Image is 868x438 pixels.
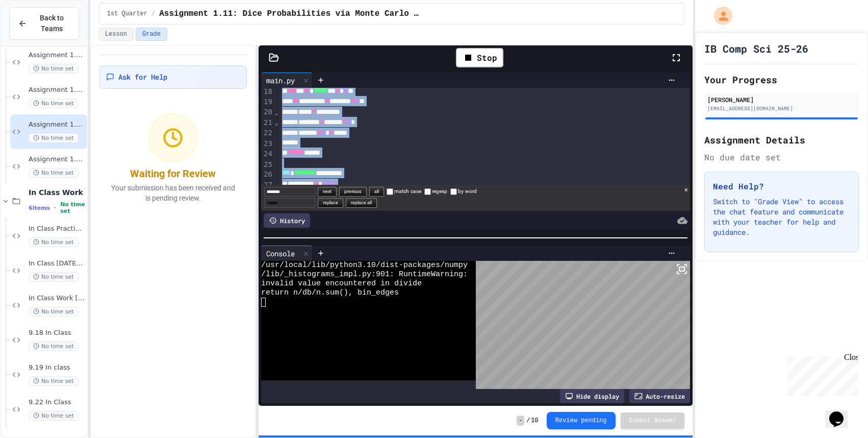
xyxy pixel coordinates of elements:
iframe: chat widget [825,397,858,428]
div: Console [261,246,313,261]
button: close [684,185,688,194]
span: No time set [29,307,79,317]
div: 19 [261,97,274,107]
div: 25 [261,160,274,170]
span: Assignment 1.9: Plotting Random Points [29,51,85,60]
input: by word [450,188,457,195]
div: 18 [261,87,274,97]
div: My Account [703,4,735,28]
div: main.py [261,75,300,86]
button: previous [339,187,367,197]
span: Assignment 1.11: Dice Probabilities via Monte Carlo Methods [159,8,420,20]
button: all [369,187,384,197]
span: Assignment 1.10: Plotting with Python [29,86,85,94]
button: Submit Answer [621,412,685,429]
div: Stop [456,48,503,67]
span: In Class Practice with Lists, [DATE] [29,225,85,233]
div: 24 [261,149,274,159]
span: /usr/local/lib/python3.10/dist-packages/numpy [261,261,468,270]
span: No time set [29,99,79,108]
button: replace [318,198,343,208]
div: No due date set [704,151,859,163]
span: Back to Teams [33,13,70,34]
div: 22 [261,128,274,138]
div: [EMAIL_ADDRESS][DOMAIN_NAME] [707,105,856,112]
div: Auto-resize [629,389,690,403]
div: main.py [261,72,313,88]
input: regexp [424,188,431,195]
span: 10 [531,417,538,425]
span: • [54,204,56,212]
span: 9.19 In class [29,363,85,372]
span: No time set [29,133,79,143]
h3: Need Help? [713,180,850,192]
label: regexp [424,188,447,194]
span: / [151,10,155,18]
span: No time set [29,376,79,386]
span: invalid value encountered in divide [261,279,422,288]
div: 27 [261,180,274,190]
h2: Your Progress [704,72,859,87]
span: Ask for Help [118,72,167,82]
span: No time set [29,168,79,178]
span: Assignment 1.12: Determine Dice Probabilities via Loops [29,155,85,164]
span: No time set [29,411,79,421]
span: No time set [29,64,79,74]
span: No time set [29,272,79,282]
input: Replace [264,198,315,208]
button: Lesson [98,28,134,41]
div: [PERSON_NAME] [707,95,856,104]
span: No time set [29,237,79,247]
div: History [264,213,310,228]
h1: IB Comp Sci 25-26 [704,41,808,56]
span: No time set [60,201,85,214]
div: Console [261,248,300,259]
span: Fold line [274,108,279,116]
div: 21 [261,118,274,128]
span: 1st Quarter [107,10,147,18]
div: Hide display [560,389,624,403]
span: 6 items [29,205,50,211]
h2: Assignment Details [704,133,859,147]
span: In Class Work [DATE] [29,294,85,303]
span: In Class [DATE] (Recursion) [29,259,85,268]
p: Your submission has been received and is pending review. [106,183,241,203]
button: Back to Teams [9,7,79,40]
div: 26 [261,169,274,180]
label: by word [450,188,477,194]
div: Waiting for Review [130,166,216,181]
span: Fold line [274,118,279,127]
span: In Class Work [29,188,85,197]
span: / [526,417,530,425]
label: match case [387,188,421,194]
span: /lib/_histograms_impl.py:901: RuntimeWarning: [261,270,468,279]
span: Assignment 1.11: Dice Probabilities via Monte Carlo Methods [29,120,85,129]
button: Review pending [547,412,616,429]
div: Chat with us now!Close [4,4,70,65]
div: 20 [261,107,274,117]
span: No time set [29,342,79,351]
input: Find [264,187,315,197]
span: return n/db/n.sum(), bin_edges [261,288,399,298]
span: - [517,416,524,426]
button: replace all [346,198,377,208]
span: 9.18 In Class [29,329,85,337]
p: Switch to "Grade View" to access the chat feature and communicate with your teacher for help and ... [713,197,850,237]
div: 23 [261,139,274,149]
span: Submit Answer [629,417,677,425]
input: match case [387,188,393,195]
iframe: chat widget [783,353,858,396]
button: next [318,187,337,197]
span: 9.22 In Class [29,398,85,407]
button: Grade [136,28,167,41]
